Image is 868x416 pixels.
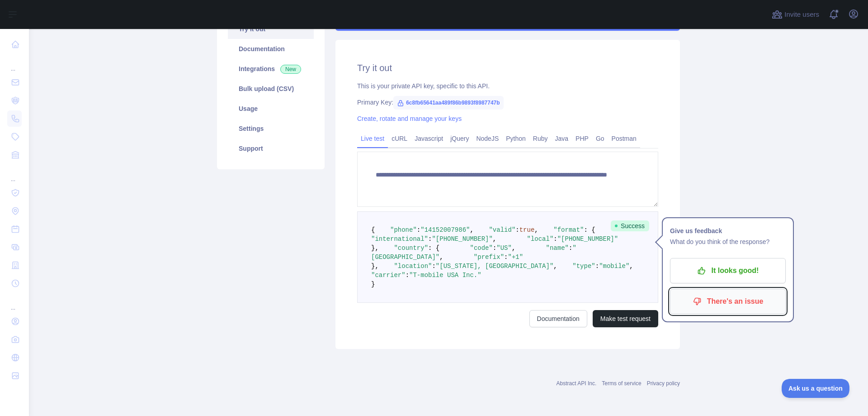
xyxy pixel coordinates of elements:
[670,236,786,247] p: What do you think of the response?
[489,226,515,234] span: "valid"
[599,263,629,270] span: "mobile"
[432,263,435,270] span: :
[470,244,492,252] span: "code"
[553,226,584,234] span: "format"
[553,263,557,270] span: ,
[371,226,375,234] span: {
[393,96,504,110] span: 6c8fb65641aa489f86b9893f8987747b
[572,263,595,270] span: "type"
[436,263,553,270] span: "[US_STATE], [GEOGRAPHIC_DATA]"
[357,115,462,122] a: Create, rotate and manage your keys
[371,281,375,288] span: }
[496,244,512,252] span: "US"
[553,235,557,243] span: :
[394,244,428,252] span: "country"
[546,244,569,252] span: "name"
[493,235,496,243] span: ,
[428,244,439,252] span: : {
[784,10,819,20] span: Invite users
[7,165,22,183] div: ...
[474,253,504,261] span: "prefix"
[670,225,786,236] h1: Give us feedback
[371,244,379,252] span: },
[552,131,572,146] a: Java
[470,226,473,234] span: ,
[534,226,538,234] span: ,
[417,226,420,234] span: :
[228,119,314,139] a: Settings
[670,258,786,283] button: It looks good!
[529,131,552,146] a: Ruby
[357,62,658,74] h2: Try it out
[228,19,314,39] a: Try it out
[228,99,314,119] a: Usage
[557,380,597,387] a: Abstract API Inc.
[390,226,417,234] span: "phone"
[428,235,432,243] span: :
[371,272,406,279] span: "carrier"
[394,263,432,270] span: "location"
[432,235,492,243] span: "[PHONE_NUMBER]"
[572,131,592,146] a: PHP
[228,59,314,79] a: Integrations New
[280,65,301,74] span: New
[228,79,314,99] a: Bulk upload (CSV)
[472,131,502,146] a: NodeJS
[411,131,447,146] a: Javascript
[512,244,515,252] span: ,
[677,294,779,309] p: There's an issue
[371,235,428,243] span: "international"
[677,263,779,278] p: It looks good!
[529,310,587,327] a: Documentation
[611,220,649,231] span: Success
[593,310,658,327] button: Make test request
[515,226,519,234] span: :
[228,39,314,59] a: Documentation
[770,7,821,22] button: Invite users
[557,235,618,243] span: "[PHONE_NUMBER]"
[602,380,641,387] a: Terms of service
[357,131,388,146] a: Live test
[420,226,470,234] span: "14152007986"
[371,263,379,270] span: },
[388,131,411,146] a: cURL
[527,235,553,243] span: "local"
[519,226,535,234] span: true
[592,131,608,146] a: Go
[406,272,409,279] span: :
[569,244,572,252] span: :
[7,293,22,311] div: ...
[447,131,472,146] a: jQuery
[357,98,658,107] div: Primary Key:
[595,263,599,270] span: :
[357,81,658,91] div: This is your private API key, specific to this API.
[647,380,680,387] a: Privacy policy
[228,139,314,158] a: Support
[439,253,443,261] span: ,
[502,131,529,146] a: Python
[504,253,508,261] span: :
[608,131,640,146] a: Postman
[584,226,595,234] span: : {
[7,54,22,72] div: ...
[782,379,850,398] iframe: Toggle Customer Support
[409,272,481,279] span: "T-mobile USA Inc."
[670,289,786,314] button: There's an issue
[629,263,633,270] span: ,
[508,253,523,261] span: "+1"
[493,244,496,252] span: :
